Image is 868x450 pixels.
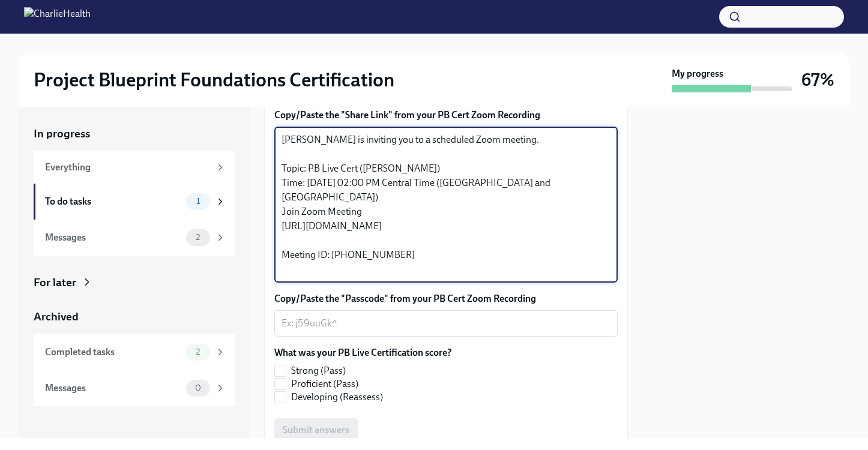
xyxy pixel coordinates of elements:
[34,220,235,256] a: Messages2
[672,67,723,80] strong: My progress
[34,275,76,290] div: For later
[34,275,235,290] a: For later
[45,161,210,174] div: Everything
[188,383,208,392] span: 0
[45,382,181,395] div: Messages
[274,109,618,122] label: Copy/Paste the "Share Link" from your PB Cert Zoom Recording
[291,391,383,404] span: Developing (Reassess)
[291,364,346,377] span: Strong (Pass)
[24,7,91,26] img: CharlieHealth
[34,309,235,325] a: Archived
[274,292,618,305] label: Copy/Paste the "Passcode" from your PB Cert Zoom Recording
[45,231,181,244] div: Messages
[45,195,181,208] div: To do tasks
[801,69,834,91] h3: 67%
[188,347,207,356] span: 2
[34,184,235,220] a: To do tasks1
[188,233,207,242] span: 2
[34,151,235,184] a: Everything
[34,370,235,406] a: Messages0
[189,197,207,206] span: 1
[34,126,235,142] a: In progress
[34,334,235,370] a: Completed tasks2
[274,346,451,359] label: What was your PB Live Certification score?
[291,377,358,391] span: Proficient (Pass)
[282,133,610,277] textarea: [PERSON_NAME] is inviting you to a scheduled Zoom meeting. Topic: PB Live Cert ([PERSON_NAME]) Ti...
[34,68,394,92] h2: Project Blueprint Foundations Certification
[45,346,181,359] div: Completed tasks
